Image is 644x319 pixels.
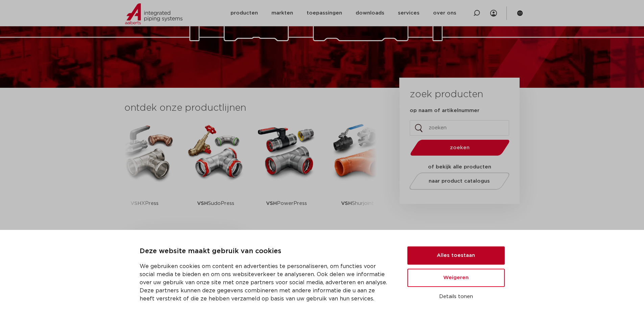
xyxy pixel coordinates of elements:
strong: of bekijk alle producten [428,164,491,169]
p: Shurjoint [341,182,374,224]
strong: VSH [197,201,208,206]
a: VSHSudoPress [185,122,246,224]
label: op naam of artikelnummer [410,107,479,114]
p: Deze website maakt gebruik van cookies [140,246,391,257]
h3: ontdek onze productlijnen [124,101,377,115]
button: zoeken [407,139,512,156]
p: PowerPress [266,182,307,224]
button: Alles toestaan [407,246,505,265]
h3: zoek producten [410,88,483,101]
a: VSHXPress [114,122,175,224]
a: naar product catalogus [407,172,511,190]
a: VSHShurjoint [327,122,388,224]
strong: VSH [266,201,277,206]
p: XPress [130,182,159,224]
a: VSHPowerPress [256,122,317,224]
strong: VSH [341,201,352,206]
input: zoeken [410,120,509,136]
span: zoeken [428,145,492,150]
p: SudoPress [197,182,234,224]
p: We gebruiken cookies om content en advertenties te personaliseren, om functies voor social media ... [140,262,391,303]
button: Weigeren [407,269,505,287]
button: Details tonen [407,291,505,302]
strong: VSH [130,201,141,206]
span: naar product catalogus [429,179,490,184]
